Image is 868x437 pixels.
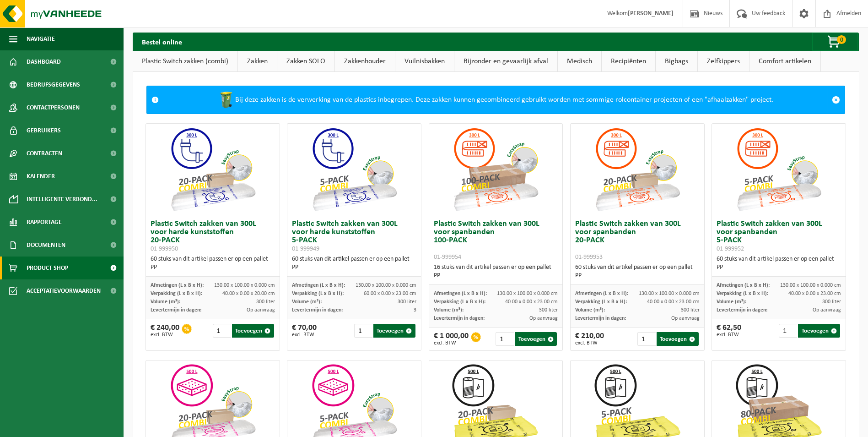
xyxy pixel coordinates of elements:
[575,316,626,321] span: Levertermijn in dagen:
[151,220,275,253] h3: Plastic Switch zakken van 300L voor harde kunststoffen 20-PACK
[575,263,700,280] div: 60 stuks van dit artikel passen er op een pallet
[247,307,275,313] span: Op aanvraag
[539,307,558,313] span: 300 liter
[434,272,558,280] div: PP
[308,124,400,215] img: 01-999949
[717,299,746,305] span: Volume (m³):
[151,299,180,305] span: Volume (m³):
[813,307,841,313] span: Op aanvraag
[733,124,825,215] img: 01-999952
[27,27,55,50] span: Navigatie
[434,340,469,346] span: excl. BTW
[27,188,97,211] span: Intelligente verbond...
[292,246,319,252] span: 01-999949
[628,10,674,17] strong: [PERSON_NAME]
[277,51,334,72] a: Zakken SOLO
[292,307,343,313] span: Levertermijn in dagen:
[602,51,655,72] a: Recipiënten
[395,51,454,72] a: Vuilnisbakken
[238,51,277,72] a: Zakken
[717,324,741,338] div: € 62,50
[575,220,700,261] h3: Plastic Switch zakken van 300L voor spanbanden 20-PACK
[27,279,101,302] span: Acceptatievoorwaarden
[151,255,275,272] div: 60 stuks van dit artikel passen er op een pallet
[434,332,469,346] div: € 1 000,00
[354,324,372,338] input: 1
[27,119,61,142] span: Gebruikers
[434,263,558,280] div: 16 stuks van dit artikel passen er op een pallet
[133,51,237,72] a: Plastic Switch zakken (combi)
[292,255,416,272] div: 60 stuks van dit artikel passen er op een pallet
[256,299,275,305] span: 300 liter
[292,220,416,253] h3: Plastic Switch zakken van 300L voor harde kunststoffen 5-PACK
[27,96,80,119] span: Contactpersonen
[27,50,61,73] span: Dashboard
[788,291,841,296] span: 40.00 x 0.00 x 23.00 cm
[558,51,601,72] a: Medisch
[496,332,514,346] input: 1
[335,51,395,72] a: Zakkenhouder
[717,283,770,288] span: Afmetingen (L x B x H):
[213,324,231,338] input: 1
[27,165,55,188] span: Kalender
[717,332,741,338] span: excl. BTW
[454,51,557,72] a: Bijzonder en gevaarlijk afval
[292,291,344,296] span: Verpakking (L x B x H):
[637,332,656,346] input: 1
[450,124,541,215] img: 01-999954
[232,324,274,338] button: Toevoegen
[434,254,461,261] span: 01-999954
[167,124,259,215] img: 01-999950
[681,307,700,313] span: 300 liter
[292,299,322,305] span: Volume (m³):
[434,307,464,313] span: Volume (m³):
[717,307,767,313] span: Levertermijn in dagen:
[798,324,840,338] button: Toevoegen
[575,291,628,296] span: Afmetingen (L x B x H):
[822,299,841,305] span: 300 liter
[529,316,558,321] span: Op aanvraag
[356,283,416,288] span: 130.00 x 100.00 x 0.000 cm
[656,51,697,72] a: Bigbags
[292,283,345,288] span: Afmetingen (L x B x H):
[698,51,749,72] a: Zelfkippers
[592,124,683,215] img: 01-999953
[575,307,605,313] span: Volume (m³):
[373,324,415,338] button: Toevoegen
[505,299,558,305] span: 40.00 x 0.00 x 23.00 cm
[151,263,275,272] div: PP
[780,283,841,288] span: 130.00 x 100.00 x 0.000 cm
[292,332,317,338] span: excl. BTW
[151,324,179,338] div: € 240,00
[151,332,179,338] span: excl. BTW
[151,291,202,296] span: Verpakking (L x B x H):
[151,246,178,252] span: 01-999950
[575,332,604,346] div: € 210,00
[827,86,845,114] a: Sluit melding
[575,340,604,346] span: excl. BTW
[434,291,487,296] span: Afmetingen (L x B x H):
[717,255,841,272] div: 60 stuks van dit artikel passen er op een pallet
[657,332,699,346] button: Toevoegen
[163,86,827,114] div: Bij deze zakken is de verwerking van de plastics inbegrepen. Deze zakken kunnen gecombineerd gebr...
[292,263,416,272] div: PP
[671,316,700,321] span: Op aanvraag
[434,220,558,261] h3: Plastic Switch zakken van 300L voor spanbanden 100-PACK
[749,51,820,72] a: Comfort artikelen
[414,307,416,313] span: 3
[575,272,700,280] div: PP
[217,91,235,109] img: WB-0240-HPE-GN-50.png
[515,332,557,346] button: Toevoegen
[27,257,68,279] span: Product Shop
[364,291,416,296] span: 60.00 x 0.00 x 23.00 cm
[717,246,744,252] span: 01-999952
[151,307,201,313] span: Levertermijn in dagen:
[222,291,275,296] span: 40.00 x 0.00 x 20.00 cm
[717,291,768,296] span: Verpakking (L x B x H):
[639,291,700,296] span: 130.00 x 100.00 x 0.000 cm
[434,299,485,305] span: Verpakking (L x B x H):
[27,234,65,257] span: Documenten
[837,35,846,44] span: 0
[214,283,275,288] span: 130.00 x 100.00 x 0.000 cm
[151,283,204,288] span: Afmetingen (L x B x H):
